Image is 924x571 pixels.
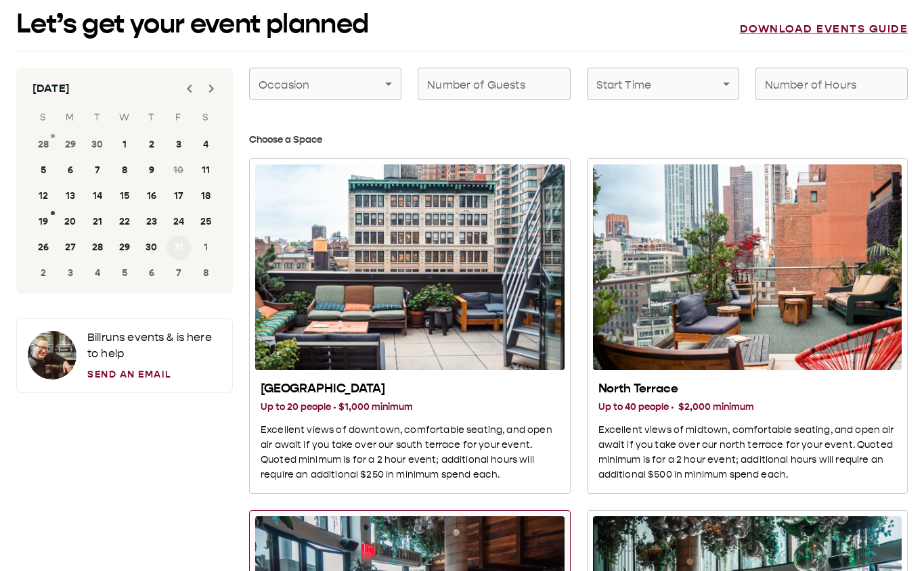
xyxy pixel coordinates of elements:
[85,133,110,157] button: 30
[176,75,203,102] button: Previous month
[167,210,191,234] button: 24
[198,75,225,102] button: Next month
[249,133,908,147] h3: Choose a Space
[194,235,218,260] button: 1
[112,133,137,157] button: 1
[112,261,137,285] button: 5
[58,261,83,285] button: 3
[740,22,908,36] a: Download events guide
[31,104,56,131] span: Sunday
[249,158,571,494] button: South Terrace
[167,261,191,285] button: 7
[58,184,83,208] button: 13
[261,423,559,482] p: Excellent views of downtown, comfortable seating, and open air await if you take over our south t...
[112,104,137,131] span: Wednesday
[598,400,897,415] h3: Up to 40 people · $2,000 minimum
[31,184,56,208] button: 12
[598,423,897,482] p: Excellent views of midtown, comfortable seating, and open air await if you take over our north te...
[139,210,164,234] button: 23
[31,210,56,234] button: 19
[31,235,56,260] button: 26
[58,158,83,183] button: 6
[167,104,191,131] span: Friday
[112,158,137,183] button: 8
[112,235,137,260] button: 29
[139,261,164,285] button: 6
[598,381,897,397] h2: North Terrace
[167,184,191,208] button: 17
[112,210,137,234] button: 22
[167,235,191,260] button: 31
[139,235,164,260] button: 30
[87,367,221,382] a: Send an Email
[32,81,70,97] div: [DATE]
[139,184,164,208] button: 16
[194,133,218,157] button: 4
[112,184,137,208] button: 15
[31,133,56,157] button: 28
[87,329,221,362] p: Bill runs events & is here to help
[194,210,218,234] button: 25
[58,104,83,131] span: Monday
[139,133,164,157] button: 2
[85,104,110,131] span: Tuesday
[587,158,908,494] button: North Terrace
[31,158,56,183] button: 5
[58,235,83,260] button: 27
[85,158,110,183] button: 7
[58,210,83,234] button: 20
[58,133,83,157] button: 29
[85,184,110,208] button: 14
[194,104,218,131] span: Saturday
[139,158,164,183] button: 9
[194,158,218,183] button: 11
[31,261,56,285] button: 2
[194,184,218,208] button: 18
[167,133,191,157] button: 3
[85,210,110,234] button: 21
[85,235,110,260] button: 28
[139,104,164,131] span: Thursday
[261,400,559,415] h3: Up to 20 people · $1,000 minimum
[85,261,110,285] button: 4
[194,261,218,285] button: 8
[16,8,369,40] h1: Let’s get your event planned
[261,381,559,397] h2: [GEOGRAPHIC_DATA]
